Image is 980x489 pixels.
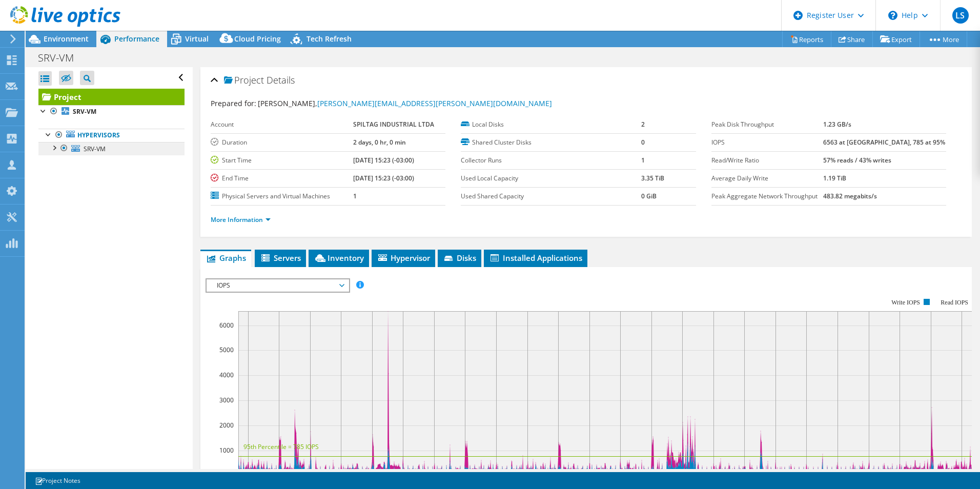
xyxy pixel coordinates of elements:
a: Reports [782,31,831,47]
b: 483.82 megabits/s [823,192,877,200]
span: SRV-VM [84,145,106,153]
label: Physical Servers and Virtual Machines [211,191,353,201]
label: End Time [211,173,353,184]
a: Project Notes [28,474,88,487]
text: Write IOPS [891,299,920,306]
text: Read IOPS [941,299,968,306]
span: Inventory [314,253,364,263]
span: Performance [114,34,159,44]
b: [DATE] 15:23 (-03:00) [353,174,414,182]
span: Tech Refresh [307,34,352,44]
b: 1 [641,156,645,165]
b: SPILTAG INDUSTRIAL LTDA [353,120,434,129]
a: Share [831,31,873,47]
text: 95th Percentile = 785 IOPS [243,442,319,451]
b: 2 [641,120,645,129]
label: Duration [211,137,353,148]
label: Peak Disk Throughput [711,119,824,130]
b: [DATE] 15:23 (-03:00) [353,156,414,165]
span: Project [224,75,264,86]
a: SRV-VM [38,105,185,118]
label: Average Daily Write [711,173,824,184]
label: Collector Runs [461,155,641,166]
span: Graphs [206,253,246,263]
b: 1 [353,192,357,200]
span: IOPS [212,279,343,292]
span: Environment [44,34,89,44]
label: Used Local Capacity [461,173,641,184]
a: Export [872,31,920,47]
label: Account [211,119,353,130]
label: Read/Write Ratio [711,155,824,166]
a: Project [38,89,185,105]
label: Shared Cluster Disks [461,137,641,148]
text: 4000 [219,371,234,379]
label: Start Time [211,155,353,166]
span: Details [267,74,295,86]
b: 6563 at [GEOGRAPHIC_DATA], 785 at 95% [823,138,945,147]
label: IOPS [711,137,824,148]
b: 57% reads / 43% writes [823,156,891,165]
span: LS [952,7,969,24]
b: 0 [641,138,645,147]
b: 2 days, 0 hr, 0 min [353,138,406,147]
span: Disks [443,253,476,263]
span: Installed Applications [489,253,582,263]
span: Hypervisor [377,253,430,263]
b: 0 GiB [641,192,657,200]
h1: SRV-VM [33,52,90,64]
label: Local Disks [461,119,641,130]
span: Virtual [185,34,209,44]
a: More Information [211,215,271,224]
label: Peak Aggregate Network Throughput [711,191,824,201]
text: 6000 [219,321,234,330]
label: Used Shared Capacity [461,191,641,201]
text: 5000 [219,345,234,354]
label: Prepared for: [211,98,256,108]
b: 3.35 TiB [641,174,664,182]
text: 1000 [219,446,234,455]
a: [PERSON_NAME][EMAIL_ADDRESS][PERSON_NAME][DOMAIN_NAME] [317,98,552,108]
text: 2000 [219,421,234,430]
b: 1.19 TiB [823,174,846,182]
b: 1.23 GB/s [823,120,851,129]
text: 3000 [219,396,234,404]
b: SRV-VM [73,107,96,116]
span: Servers [260,253,301,263]
a: Hypervisors [38,129,185,142]
span: [PERSON_NAME], [258,98,552,108]
span: Cloud Pricing [234,34,281,44]
svg: \n [888,11,897,20]
a: SRV-VM [38,142,185,155]
a: More [920,31,967,47]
